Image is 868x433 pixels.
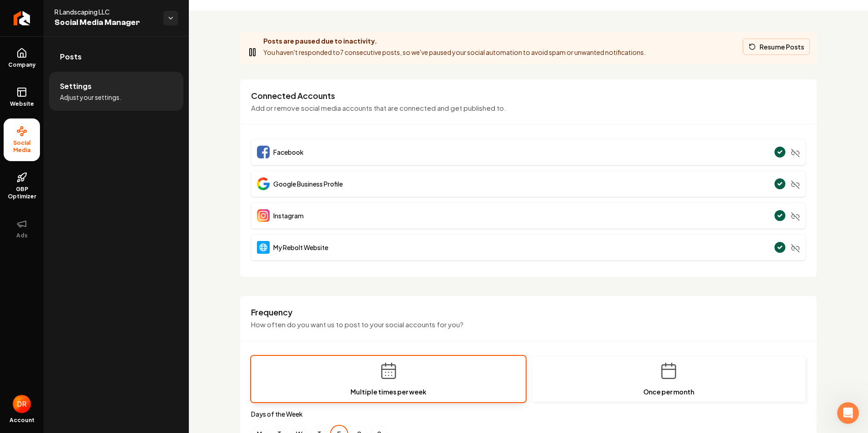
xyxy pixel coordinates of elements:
[54,7,156,16] span: R Landscaping LLC
[13,232,31,239] span: Ads
[4,186,40,200] span: GBP Optimizer
[251,103,806,113] p: Add or remove social media accounts that are connected and get published to.
[6,100,38,108] span: Website
[273,243,328,252] span: My Rebolt Website
[257,241,270,254] img: Website
[14,11,30,25] img: Rebolt Logo
[4,79,40,115] a: Website
[13,395,31,413] button: Open user button
[60,51,82,62] span: Posts
[837,402,859,424] iframe: Intercom live chat
[251,409,806,418] label: Days of the Week
[60,93,121,102] span: Adjust your settings.
[273,179,343,188] span: Google Business Profile
[4,139,40,154] span: Social Media
[743,39,810,55] button: Resume Posts
[4,165,40,207] a: GBP Optimizer
[60,81,92,92] span: Settings
[251,356,526,402] button: Multiple times per week
[273,211,304,220] span: Instagram
[257,209,270,222] img: Instagram
[251,307,806,318] h3: Frequency
[4,211,40,246] button: Ads
[49,42,183,71] a: Posts
[13,395,31,413] img: Dylan Risser
[273,148,304,157] span: Facebook
[251,90,806,101] h3: Connected Accounts
[263,47,646,58] p: You haven't responded to 7 consecutive posts, so we've paused your social automation to avoid spa...
[5,61,39,69] span: Company
[251,320,806,330] p: How often do you want us to post to your social accounts for you?
[4,40,40,76] a: Company
[54,16,156,29] span: Social Media Manager
[10,417,35,424] span: Account
[263,37,377,45] strong: Posts are paused due to inactivity.
[257,146,270,158] img: Facebook
[257,177,270,190] img: Google
[531,356,806,402] button: Once per month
